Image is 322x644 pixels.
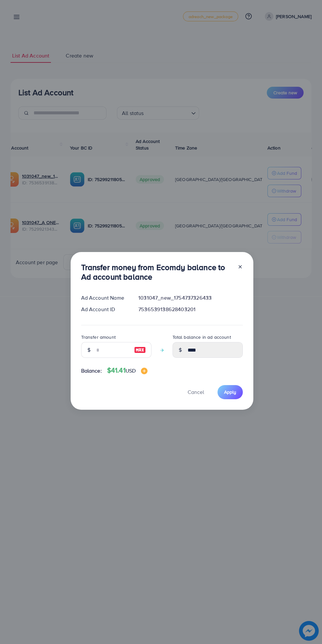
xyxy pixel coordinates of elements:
[172,334,231,340] label: Total balance in ad account
[81,367,102,375] span: Balance:
[179,385,212,399] button: Cancel
[107,366,148,375] h4: $41.41
[133,306,248,313] div: 7536539138628403201
[81,334,116,340] label: Transfer amount
[224,389,236,395] span: Apply
[134,346,146,354] img: image
[133,294,248,302] div: 1031047_new_1754737326433
[188,388,204,396] span: Cancel
[81,263,232,282] h3: Transfer money from Ecomdy balance to Ad account balance
[76,306,133,313] div: Ad Account ID
[126,367,136,374] span: USD
[141,368,148,374] img: image
[218,385,243,399] button: Apply
[76,294,133,302] div: Ad Account Name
